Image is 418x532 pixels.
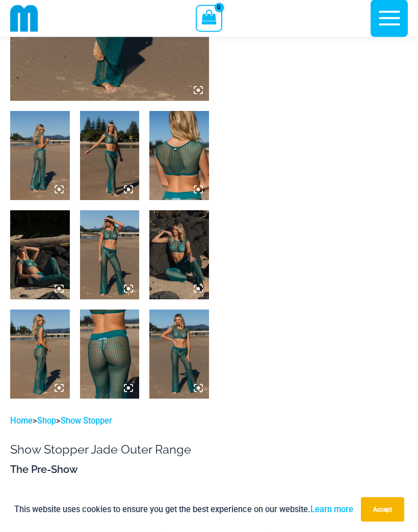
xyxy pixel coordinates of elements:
img: Show Stopper Jade 366 Top 5007 pants [149,310,209,399]
h1: Show Stopper Jade Outer Range [10,443,201,457]
p: This website uses cookies to ensure you get the best experience on our website. [14,502,353,516]
a: Show Stopper [61,416,112,426]
a: View Shopping Cart, empty [196,5,222,32]
a: Learn more [310,505,353,514]
a: Shop [37,416,56,426]
h3: The Pre-Show [10,463,201,477]
img: Show Stopper Jade 366 Top 5007 pants [10,310,70,399]
img: Show Stopper Jade 366 Top 5007 pants [80,111,140,201]
a: Home [10,416,33,426]
img: Show Stopper Jade 366 Top 5007 pants [80,310,140,399]
img: Show Stopper Jade 366 Top 5007 pants [149,211,209,300]
img: cropped mm emblem [10,5,38,33]
img: Show Stopper Jade 366 Top 5007 pants [149,111,209,201]
img: Show Stopper Jade 366 Top 5007 pants [80,211,140,300]
img: Show Stopper Jade 366 Top 5007 pants [10,211,70,300]
img: Show Stopper Jade 366 Top 5007 pants [10,111,70,201]
button: Accept [361,497,404,522]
